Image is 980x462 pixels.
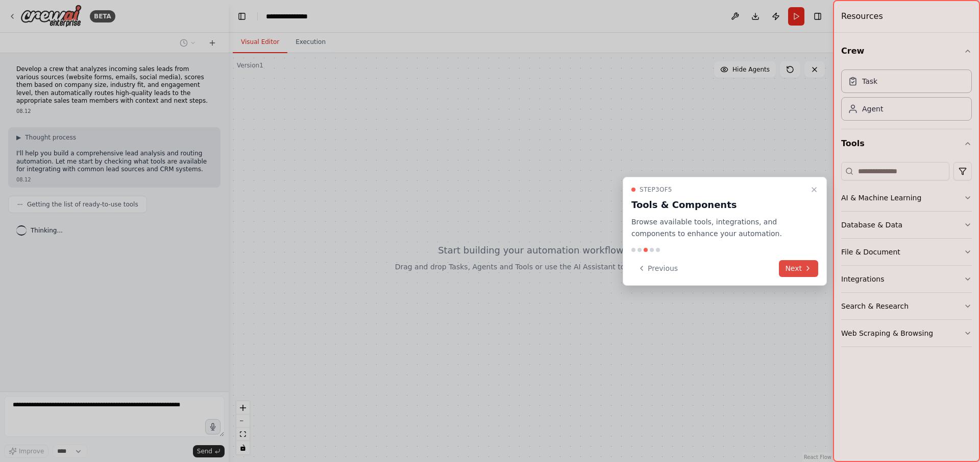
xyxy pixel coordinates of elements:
[808,183,820,196] button: Close walkthrough
[235,9,249,24] button: Hide left sidebar
[631,260,684,277] button: Previous
[779,260,818,277] button: Next
[640,186,672,194] span: Step 3 of 5
[631,216,806,240] p: Browse available tools, integrations, and components to enhance your automation.
[631,198,806,212] h3: Tools & Components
